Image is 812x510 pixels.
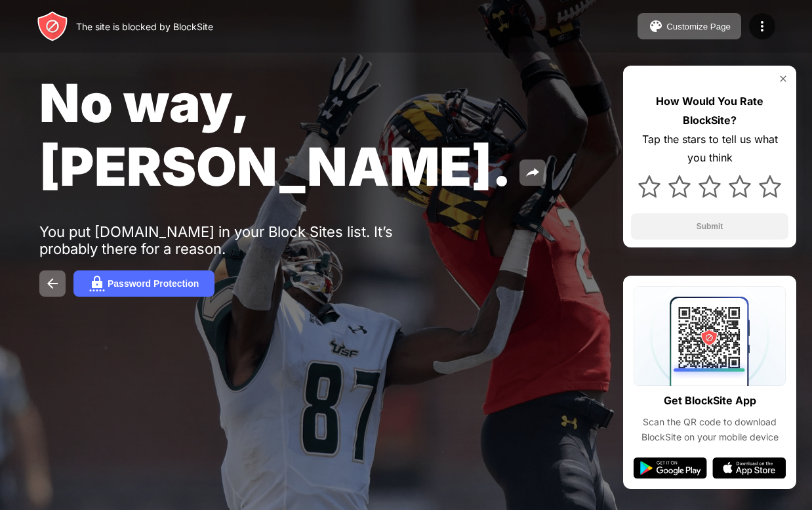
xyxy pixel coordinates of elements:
[631,213,788,240] button: Submit
[39,71,512,198] span: No way, [PERSON_NAME].
[634,457,707,478] img: google-play.svg
[45,276,60,291] img: back.svg
[76,21,213,32] div: The site is blocked by BlockSite
[754,18,770,34] img: menu-icon.svg
[666,22,731,32] div: Customize Page
[39,223,445,257] div: You put [DOMAIN_NAME] in your Block Sites list. It’s probably there for a reason.
[89,276,105,291] img: password.svg
[108,278,199,289] div: Password Protection
[699,175,721,198] img: star.svg
[668,175,691,198] img: star.svg
[73,270,214,297] button: Password Protection
[631,92,788,130] div: How Would You Rate BlockSite?
[712,457,786,478] img: app-store.svg
[525,165,540,181] img: share.svg
[634,415,786,444] div: Scan the QR code to download BlockSite on your mobile device
[648,18,664,34] img: pallet.svg
[37,11,68,42] img: header-logo.svg
[759,175,781,198] img: star.svg
[638,13,741,39] button: Customize Page
[638,175,660,198] img: star.svg
[664,391,756,410] div: Get BlockSite App
[729,175,751,198] img: star.svg
[778,74,788,84] img: rate-us-close.svg
[631,130,788,168] div: Tap the stars to tell us what you think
